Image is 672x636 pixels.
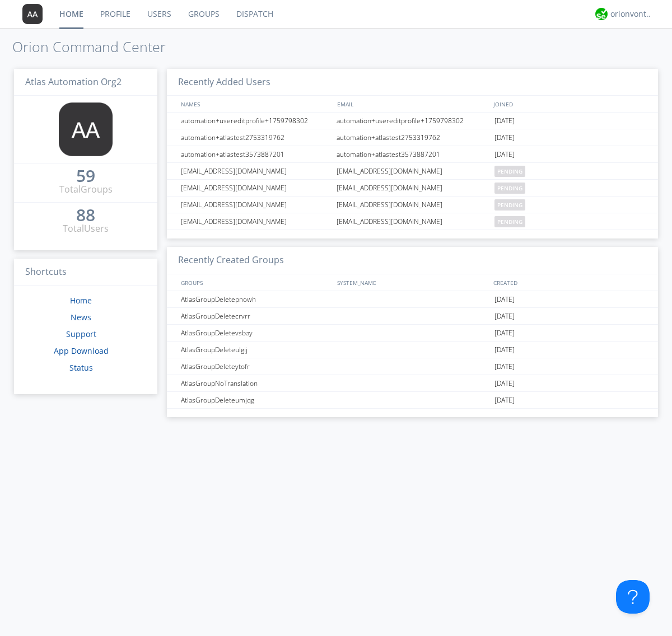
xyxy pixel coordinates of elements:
div: JOINED [491,96,647,112]
div: AtlasGroupNoTranslation [178,375,333,391]
div: Total Groups [59,183,113,196]
span: [DATE] [494,129,515,146]
iframe: Toggle Customer Support [616,580,650,614]
div: AtlasGroupDeletepnowh [178,291,333,307]
a: AtlasGroupDeleteytofr[DATE] [167,358,658,375]
a: AtlasGroupNoTranslation[DATE] [167,375,658,392]
span: pending [494,166,525,177]
div: GROUPS [178,274,332,291]
div: AtlasGroupDeleteumjqg [178,392,333,408]
div: automation+atlastest2753319762 [178,129,333,146]
a: automation+atlastest2753319762automation+atlastest2753319762[DATE] [167,129,658,146]
div: automation+atlastest3573887201 [178,146,333,162]
span: pending [494,216,525,227]
a: automation+usereditprofile+1759798302automation+usereditprofile+1759798302[DATE] [167,113,658,129]
a: automation+atlastest3573887201automation+atlastest3573887201[DATE] [167,146,658,163]
div: [EMAIL_ADDRESS][DOMAIN_NAME] [334,163,492,179]
div: AtlasGroupDeleteytofr [178,358,333,375]
div: Total Users [63,222,109,235]
div: [EMAIL_ADDRESS][DOMAIN_NAME] [334,213,492,230]
a: [EMAIL_ADDRESS][DOMAIN_NAME][EMAIL_ADDRESS][DOMAIN_NAME]pending [167,197,658,213]
div: [EMAIL_ADDRESS][DOMAIN_NAME] [334,197,492,213]
div: [EMAIL_ADDRESS][DOMAIN_NAME] [178,213,333,230]
span: [DATE] [494,325,515,342]
a: App Download [54,345,109,356]
a: [EMAIL_ADDRESS][DOMAIN_NAME][EMAIL_ADDRESS][DOMAIN_NAME]pending [167,163,658,180]
a: Status [69,362,93,373]
span: Atlas Automation Org2 [25,76,122,88]
span: [DATE] [494,308,515,325]
a: 59 [76,170,95,183]
a: Support [66,329,96,339]
div: [EMAIL_ADDRESS][DOMAIN_NAME] [334,180,492,196]
div: automation+usereditprofile+1759798302 [178,113,333,129]
div: automation+usereditprofile+1759798302 [334,113,492,129]
span: pending [494,183,525,194]
img: 373638.png [22,4,43,24]
div: orionvontas+atlas+automation+org2 [610,8,652,20]
a: Home [70,295,92,306]
a: AtlasGroupDeletecrvrr[DATE] [167,308,658,325]
div: 59 [76,170,95,181]
div: [EMAIL_ADDRESS][DOMAIN_NAME] [178,197,333,213]
div: AtlasGroupDeleteulgij [178,342,333,358]
a: AtlasGroupDeletepnowh[DATE] [167,291,658,308]
span: [DATE] [494,113,515,129]
div: EMAIL [334,96,491,112]
div: AtlasGroupDeletecrvrr [178,308,333,324]
a: AtlasGroupDeletevsbay[DATE] [167,325,658,342]
h3: Recently Created Groups [167,247,658,274]
span: [DATE] [494,146,515,163]
a: [EMAIL_ADDRESS][DOMAIN_NAME][EMAIL_ADDRESS][DOMAIN_NAME]pending [167,213,658,230]
a: [EMAIL_ADDRESS][DOMAIN_NAME][EMAIL_ADDRESS][DOMAIN_NAME]pending [167,180,658,197]
div: 88 [76,209,95,221]
div: [EMAIL_ADDRESS][DOMAIN_NAME] [178,163,333,179]
span: [DATE] [494,358,515,375]
h3: Recently Added Users [167,69,658,96]
div: automation+atlastest2753319762 [334,129,492,146]
h3: Shortcuts [14,259,157,286]
span: [DATE] [494,375,515,392]
a: AtlasGroupDeleteulgij[DATE] [167,342,658,358]
a: 88 [76,209,95,222]
div: [EMAIL_ADDRESS][DOMAIN_NAME] [178,180,333,196]
span: [DATE] [494,291,515,308]
img: 29d36aed6fa347d5a1537e7736e6aa13 [595,8,608,20]
div: automation+atlastest3573887201 [334,146,492,162]
a: AtlasGroupDeleteumjqg[DATE] [167,392,658,409]
div: NAMES [178,96,332,112]
div: AtlasGroupDeletevsbay [178,325,333,341]
span: [DATE] [494,342,515,358]
img: 373638.png [59,102,113,156]
span: [DATE] [494,392,515,409]
span: pending [494,199,525,211]
div: SYSTEM_NAME [334,274,491,291]
a: News [71,312,91,322]
div: CREATED [491,274,647,291]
